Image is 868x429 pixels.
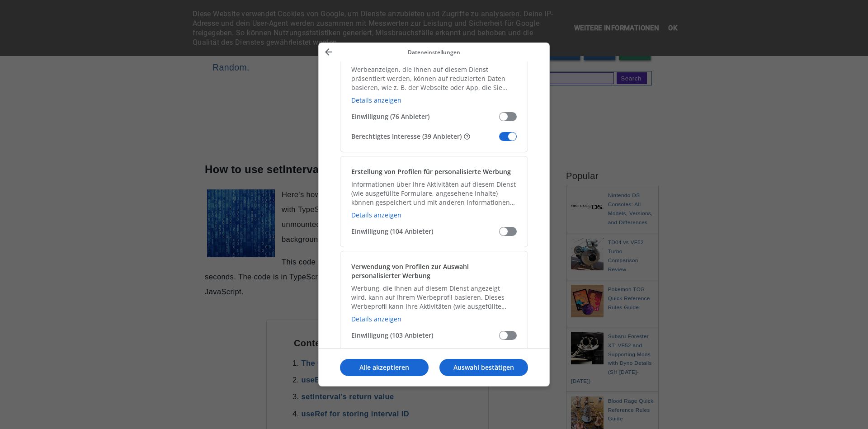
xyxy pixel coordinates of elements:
a: Details anzeigen, Verwendung von Profilen zur Auswahl personalisierter Werbung [351,315,401,323]
button: Zurück [321,46,337,60]
h2: Erstellung von Profilen für personalisierte Werbung [351,167,511,176]
button: Auswahl bestätigen [439,359,528,376]
a: Details anzeigen, Erstellung von Profilen für personalisierte Werbung [351,211,401,219]
p: Werbung, die Ihnen auf diesem Dienst angezeigt wird, kann auf Ihrem Werbeprofil basieren. Dieses ... [351,284,517,311]
p: Auswahl bestätigen [439,363,528,372]
div: Meine Daten verwalten [318,42,550,387]
a: Details anzeigen, Verwendung reduzierter Daten zur Auswahl von Werbeanzeigen [351,96,401,104]
button: Einige Anbieter bitten Sie nicht um Ihre Einwilligung, sondern nutzen Ihre personenbezogenen Date... [463,133,471,140]
p: Informationen über Ihre Aktivitäten auf diesem Dienst (wie ausgefüllte Formulare, angesehene Inha... [351,180,517,207]
button: Alle akzeptieren [340,359,429,376]
span: Einwilligung (103 Anbieter) [351,331,499,340]
span: Einwilligung (104 Anbieter) [351,227,499,236]
p: Dateneinstellungen [337,48,531,56]
p: Alle akzeptieren [340,363,429,372]
h2: Verwendung von Profilen zur Auswahl personalisierter Werbung [351,262,517,280]
span: Berechtigtes Interesse (39 Anbieter) [351,132,499,141]
p: Werbeanzeigen, die Ihnen auf diesem Dienst präsentiert werden, können auf reduzierten Daten basie... [351,65,517,92]
span: Einwilligung (76 Anbieter) [351,112,499,121]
